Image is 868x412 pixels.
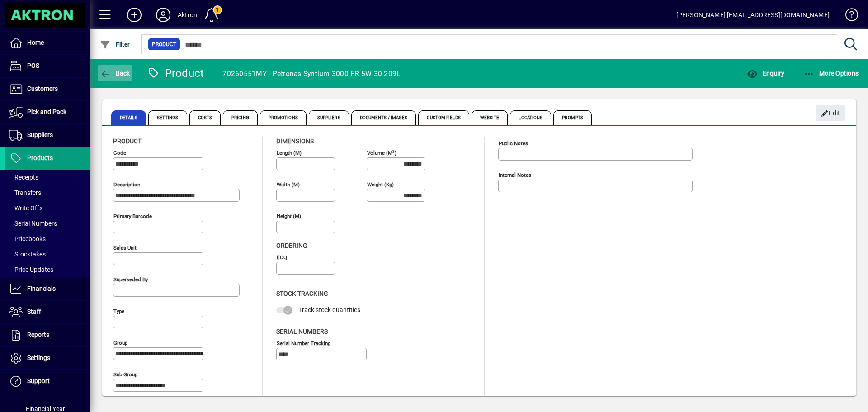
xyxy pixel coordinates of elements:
[418,110,469,125] span: Custom Fields
[5,200,90,216] a: Write Offs
[111,110,146,125] span: Details
[367,181,394,188] mat-label: Weight (Kg)
[802,65,861,81] button: More Options
[277,340,330,346] mat-label: Serial Number tracking
[5,262,90,277] a: Price Updates
[27,62,39,69] span: POS
[5,101,90,123] a: Pick and Pack
[351,110,416,125] span: Documents / Images
[9,235,46,242] span: Pricebooks
[9,251,46,258] span: Stocktakes
[277,181,300,188] mat-label: Width (m)
[276,242,307,249] span: Ordering
[113,150,126,156] mat-label: Code
[5,301,90,323] a: Staff
[745,65,787,81] button: Enquiry
[5,32,90,54] a: Home
[98,36,132,52] button: Filter
[9,204,42,212] span: Write Offs
[27,85,58,92] span: Customers
[9,220,57,227] span: Serial Numbers
[277,150,302,156] mat-label: Length (m)
[113,371,137,378] mat-label: Sub group
[499,140,528,147] mat-label: Public Notes
[27,308,41,315] span: Staff
[5,55,90,77] a: POS
[9,266,53,273] span: Price Updates
[472,110,508,125] span: Website
[27,285,56,292] span: Financials
[510,110,551,125] span: Locations
[276,290,328,297] span: Stock Tracking
[222,66,400,81] div: 70260551MY - Petronas Syntium 3000 FR 5W-30 209L
[113,276,148,283] mat-label: Superseded by
[821,106,840,121] span: Edit
[277,254,287,260] mat-label: EOQ
[120,7,149,23] button: Add
[27,39,44,46] span: Home
[27,108,66,115] span: Pick and Pack
[309,110,349,125] span: Suppliers
[100,70,130,77] span: Back
[27,377,50,384] span: Support
[5,231,90,246] a: Pricebooks
[392,149,395,153] sup: 3
[9,174,38,181] span: Receipts
[816,105,845,121] button: Edit
[276,328,328,335] span: Serial Numbers
[5,278,90,300] a: Financials
[5,246,90,262] a: Stocktakes
[100,41,130,48] span: Filter
[5,170,90,185] a: Receipts
[27,354,50,361] span: Settings
[27,331,49,338] span: Reports
[676,8,830,22] div: [PERSON_NAME] [EMAIL_ADDRESS][DOMAIN_NAME]
[804,70,859,77] span: More Options
[5,185,90,200] a: Transfers
[5,124,90,147] a: Suppliers
[189,110,221,125] span: Costs
[113,137,142,145] span: Product
[113,213,152,219] mat-label: Primary barcode
[299,306,360,313] span: Track stock quantities
[5,216,90,231] a: Serial Numbers
[27,154,53,161] span: Products
[113,308,124,314] mat-label: Type
[147,66,204,81] div: Product
[5,78,90,100] a: Customers
[149,7,178,23] button: Profile
[90,65,140,81] app-page-header-button: Back
[223,110,258,125] span: Pricing
[152,40,176,49] span: Product
[178,8,197,22] div: Aktron
[747,70,784,77] span: Enquiry
[9,189,41,196] span: Transfers
[839,2,857,31] a: Knowledge Base
[148,110,187,125] span: Settings
[260,110,307,125] span: Promotions
[5,347,90,369] a: Settings
[276,137,314,145] span: Dimensions
[367,150,396,156] mat-label: Volume (m )
[27,131,53,138] span: Suppliers
[5,370,90,393] a: Support
[113,340,127,346] mat-label: Group
[113,181,140,188] mat-label: Description
[5,324,90,346] a: Reports
[553,110,592,125] span: Prompts
[98,65,132,81] button: Back
[499,172,531,178] mat-label: Internal Notes
[113,245,137,251] mat-label: Sales unit
[277,213,301,219] mat-label: Height (m)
